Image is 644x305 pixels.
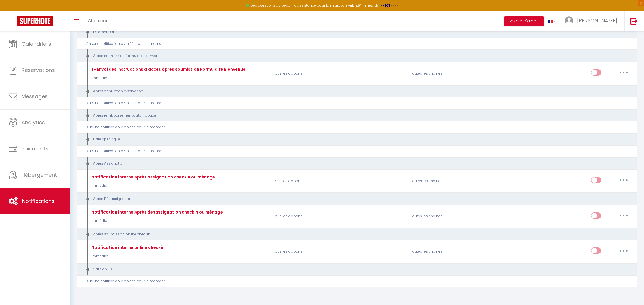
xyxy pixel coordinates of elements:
[90,183,215,188] p: Immédiat
[86,279,632,284] div: Aucune notification planifiée pour le moment.
[90,253,164,259] p: Immédiat
[83,11,112,31] a: Chercher
[504,16,544,26] button: Besoin d'aide ?
[407,243,498,260] div: Toutes les chaines
[82,29,621,35] div: Paiement OK
[88,18,108,24] span: Chercher
[82,196,621,202] div: Après Désassignation
[22,145,49,152] span: Paiements
[90,66,246,73] div: 1 - Envoi des instructions d'accès après soumission Formulaire Bienvenue
[560,11,624,31] a: ... [PERSON_NAME]
[82,161,621,166] div: Après Assignation
[82,113,621,118] div: Après remboursement automatique
[269,173,407,189] p: Tous les apparts
[86,125,632,130] div: Aucune notification planifiée pour le moment.
[90,75,246,81] p: Immédiat
[407,208,498,225] div: Toutes les chaines
[565,16,573,25] img: ...
[22,66,55,74] span: Réservations
[22,40,51,47] span: Calendriers
[90,244,164,251] div: Notification interne online checkin
[90,218,223,224] p: Immédiat
[22,197,55,205] span: Notifications
[90,174,215,180] div: Notification interne Après assignation checkin ou ménage
[22,119,45,126] span: Analytics
[82,137,621,142] div: Date spécifique
[86,100,632,106] div: Aucune notification planifiée pour le moment.
[379,3,399,8] a: >>> ICI <<<<
[269,65,407,82] p: Tous les apparts
[407,65,498,82] div: Toutes les chaines
[630,18,638,25] img: logout
[22,93,48,100] span: Messages
[82,53,621,59] div: Après soumission formulaire bienvenue
[82,89,621,94] div: Aprés annulation réservation
[82,267,621,272] div: Caution OK
[22,171,57,178] span: Hébergement
[86,148,632,154] div: Aucune notification planifiée pour le moment.
[86,41,632,47] div: Aucune notification planifiée pour le moment.
[407,173,498,189] div: Toutes les chaines
[82,232,621,237] div: Après soumission online checkin
[269,243,407,260] p: Tous les apparts
[17,16,53,26] img: Super Booking
[269,208,407,225] p: Tous les apparts
[577,17,617,24] span: [PERSON_NAME]
[90,209,223,215] div: Notification interne Après desassignation checkin ou ménage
